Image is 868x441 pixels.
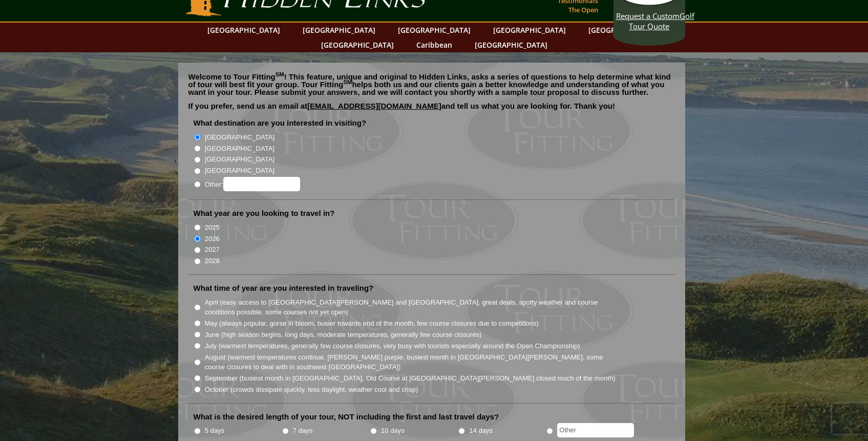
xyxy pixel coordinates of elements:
[344,79,352,85] sup: SM
[411,37,457,52] a: Caribbean
[205,144,274,154] label: [GEOGRAPHIC_DATA]
[469,426,493,436] label: 14 days
[205,154,274,165] label: [GEOGRAPHIC_DATA]
[583,23,666,37] a: [GEOGRAPHIC_DATA]
[307,102,441,110] a: [EMAIL_ADDRESS][DOMAIN_NAME]
[557,423,634,437] input: Other
[194,412,499,422] label: What is the desired length of your tour, NOT including the first and last travel days?
[205,223,220,233] label: 2025
[205,352,617,372] label: August (warmest temperatures continue, [PERSON_NAME] purple, busiest month in [GEOGRAPHIC_DATA][P...
[202,23,285,37] a: [GEOGRAPHIC_DATA]
[205,341,580,351] label: July (warmest temperatures, generally few course closures, very busy with tourists especially aro...
[393,23,476,37] a: [GEOGRAPHIC_DATA]
[381,426,405,436] label: 10 days
[205,256,220,266] label: 2028
[194,118,367,128] label: What destination are you interested in visiting?
[205,373,616,384] label: September (busiest month in [GEOGRAPHIC_DATA], Old Course at [GEOGRAPHIC_DATA][PERSON_NAME] close...
[188,73,675,96] p: Welcome to Tour Fitting ! This feature, unique and original to Hidden Links, asks a series of que...
[616,11,680,21] span: Request a Custom
[205,330,482,340] label: June (high season begins, long days, moderate temperatures, generally few course closures)
[205,132,274,143] label: [GEOGRAPHIC_DATA]
[293,426,313,436] label: 7 days
[188,102,675,117] p: If you prefer, send us an email at and tell us what you are looking for. Thank you!
[223,177,300,191] input: Other:
[316,37,399,52] a: [GEOGRAPHIC_DATA]
[205,234,220,244] label: 2026
[298,23,380,37] a: [GEOGRAPHIC_DATA]
[205,166,274,176] label: [GEOGRAPHIC_DATA]
[205,297,617,317] label: April (easy access to [GEOGRAPHIC_DATA][PERSON_NAME] and [GEOGRAPHIC_DATA], great deals, spotty w...
[205,385,418,395] label: October (crowds dissipate quickly, less daylight, weather cool and crisp)
[205,318,539,329] label: May (always popular, gorse in bloom, busier towards end of the month, few course closures due to ...
[205,426,225,436] label: 5 days
[205,245,220,255] label: 2027
[470,37,553,52] a: [GEOGRAPHIC_DATA]
[194,208,335,218] label: What year are you looking to travel in?
[194,283,374,293] label: What time of year are you interested in traveling?
[566,3,601,17] a: The Open
[205,177,300,191] label: Other:
[488,23,571,37] a: [GEOGRAPHIC_DATA]
[276,71,284,77] sup: SM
